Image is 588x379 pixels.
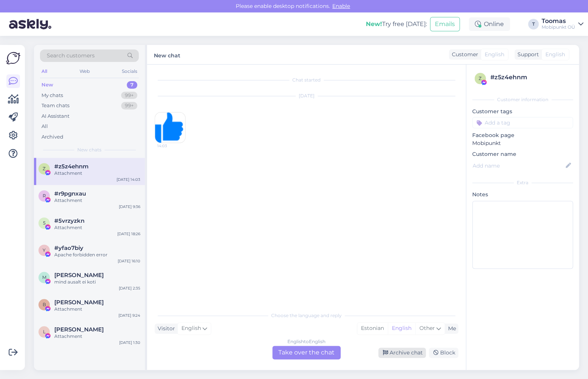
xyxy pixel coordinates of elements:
[472,150,573,158] p: Customer name
[6,51,20,65] img: Askly Logo
[157,143,186,149] span: 14:03
[378,348,426,358] div: Archive chat
[127,81,137,89] div: 7
[449,51,478,59] div: Customer
[119,340,140,345] div: [DATE] 1:30
[388,323,415,334] div: English
[272,346,341,359] div: Take over the chat
[155,77,458,83] div: Chat started
[54,163,89,170] span: #z5z4ehnm
[542,18,583,30] a: ToomasMobipunkt OÜ
[155,312,458,319] div: Choose the language and reply
[469,17,510,31] div: Online
[41,102,69,109] div: Team chats
[42,274,46,280] span: M
[117,231,140,237] div: [DATE] 18:26
[155,325,175,333] div: Visitor
[54,326,104,333] span: Lisandra Palmets
[54,279,140,285] div: mind ausalt ei koti
[445,325,456,333] div: Me
[54,197,140,204] div: Attachment
[54,190,86,197] span: #r9pgnxau
[542,24,575,30] div: Mobipunkt OÜ
[121,102,137,109] div: 99+
[121,92,137,99] div: 99+
[54,170,140,177] div: Attachment
[54,272,104,279] span: Martin Laandu
[419,325,435,331] span: Other
[47,52,95,60] span: Search customers
[54,224,140,231] div: Attachment
[43,302,46,307] span: В
[155,112,185,143] img: Attachment
[528,19,539,29] div: T
[472,179,573,186] div: Extra
[43,247,46,253] span: y
[485,51,504,59] span: English
[54,217,84,224] span: #5vrzyzkn
[54,251,140,258] div: Apache forbidden error
[43,166,46,171] span: z
[473,162,564,170] input: Add name
[54,245,83,251] span: #yfao7biy
[118,313,140,318] div: [DATE] 9:24
[429,348,458,358] div: Block
[41,81,53,89] div: New
[77,146,101,153] span: New chats
[120,66,139,76] div: Socials
[54,306,140,313] div: Attachment
[54,299,104,306] span: Вадим Св
[43,220,46,226] span: 5
[119,204,140,210] div: [DATE] 9:36
[430,17,460,31] button: Emails
[181,324,201,333] span: English
[330,3,352,9] span: Enable
[472,108,573,116] p: Customer tags
[479,75,482,81] span: z
[41,123,48,130] div: All
[366,20,427,29] div: Try free [DATE]:
[41,92,63,99] div: My chats
[41,112,69,120] div: AI Assistant
[118,258,140,264] div: [DATE] 16:10
[78,66,91,76] div: Web
[542,18,575,24] div: Toomas
[472,117,573,128] input: Add a tag
[472,131,573,139] p: Facebook page
[43,193,46,199] span: r
[40,66,49,76] div: All
[287,338,325,345] div: English to English
[43,329,46,334] span: L
[357,323,388,334] div: Estonian
[366,20,382,28] b: New!
[545,51,565,59] span: English
[472,139,573,147] p: Mobipunkt
[154,49,180,60] label: New chat
[490,73,571,82] div: # z5z4ehnm
[514,51,539,59] div: Support
[155,92,458,99] div: [DATE]
[54,333,140,340] div: Attachment
[41,133,63,141] div: Archived
[117,177,140,182] div: [DATE] 14:03
[119,285,140,291] div: [DATE] 2:35
[472,96,573,103] div: Customer information
[472,191,573,199] p: Notes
